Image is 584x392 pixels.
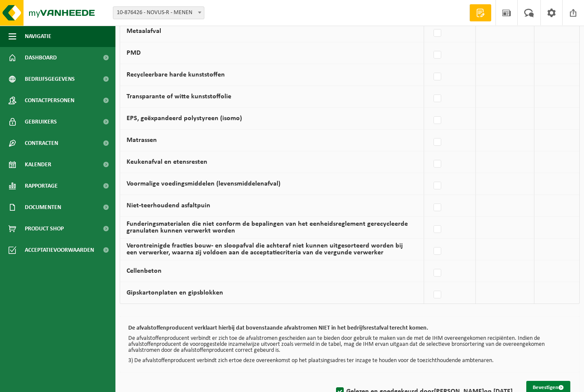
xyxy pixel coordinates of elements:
label: EPS, geëxpandeerd polystyreen (isomo) [127,115,242,122]
p: 3) De afvalstoffenproducent verbindt zich ertoe deze overeenkomst op het plaatsingsadres ter inza... [128,358,571,364]
b: De afvalstoffenproducent verklaart hierbij dat bovenstaande afvalstromen NIET in het bedrijfsrest... [128,325,428,331]
span: Dashboard [25,47,57,68]
label: Transparante of witte kunststoffolie [127,93,231,100]
span: Contracten [25,133,58,154]
span: Product Shop [25,218,64,239]
span: Bedrijfsgegevens [25,68,75,90]
label: Keukenafval en etensresten [127,159,207,165]
label: Verontreinigde fracties bouw- en sloopafval die achteraf niet kunnen uitgesorteerd worden bij een... [127,242,403,256]
span: Gebruikers [25,111,57,133]
p: De afvalstoffenproducent verbindt er zich toe de afvalstromen gescheiden aan te bieden door gebru... [128,336,571,354]
span: 10-876426 - NOVUS-R - MENEN [113,6,204,19]
span: Documenten [25,197,61,218]
label: Matrassen [127,137,157,144]
span: 10-876426 - NOVUS-R - MENEN [113,7,204,19]
label: Funderingsmaterialen die niet conform de bepalingen van het eenheidsreglement gerecycleerde granu... [127,221,408,234]
span: Kalender [25,154,51,175]
label: PMD [127,50,141,56]
label: Gipskartonplaten en gipsblokken [127,289,223,296]
label: Metaalafval [127,28,161,35]
label: Voormalige voedingsmiddelen (levensmiddelenafval) [127,180,280,187]
span: Acceptatievoorwaarden [25,239,94,261]
label: Recycleerbare harde kunststoffen [127,71,225,78]
label: Cellenbeton [127,268,162,274]
span: Contactpersonen [25,90,74,111]
span: Navigatie [25,26,51,47]
label: Niet-teerhoudend asfaltpuin [127,202,210,209]
span: Rapportage [25,175,58,197]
